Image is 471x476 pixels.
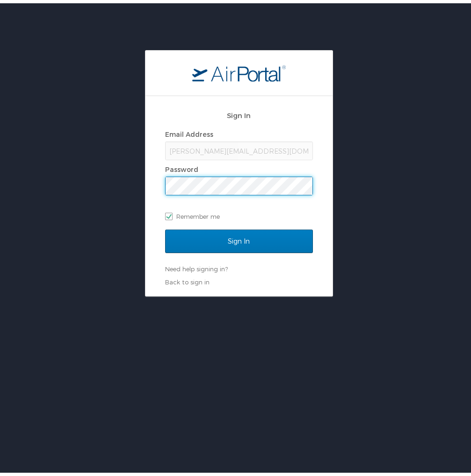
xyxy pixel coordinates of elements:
label: Email Address [165,127,213,135]
input: Sign In [165,226,313,250]
img: logo [192,61,286,78]
label: Remember me [165,206,313,220]
h2: Sign In [165,107,313,118]
a: Back to sign in [165,275,210,283]
label: Password [165,162,198,170]
a: Need help signing in? [165,262,228,269]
